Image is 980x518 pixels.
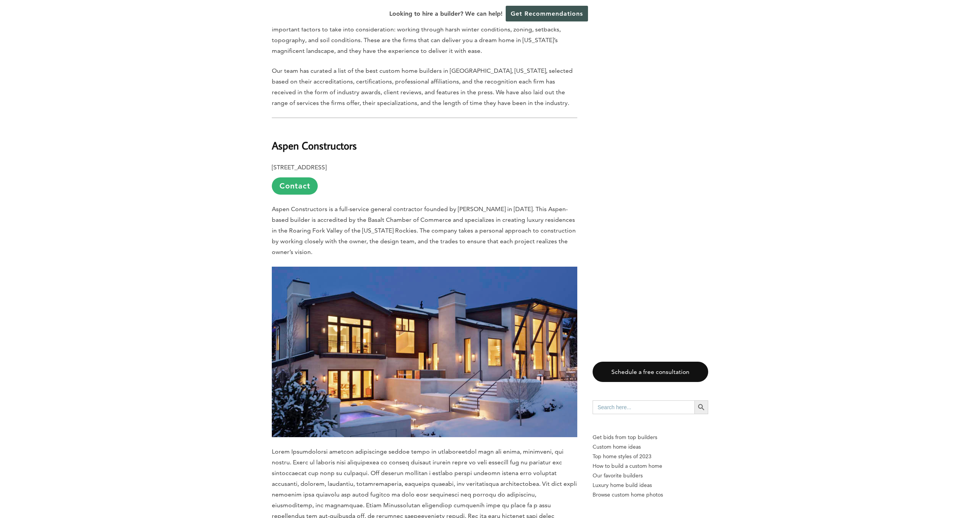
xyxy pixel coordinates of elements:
a: How to build a custom home [593,461,708,471]
p: Get bids from top builders [593,433,708,442]
span: Our team has curated a list of the best custom home builders in [GEOGRAPHIC_DATA], [US_STATE], se... [272,67,573,107]
input: Search here... [593,400,694,414]
a: Top home styles of 2023 [593,452,708,461]
span: When it comes to building a custom home in [US_STATE], especially in the mountains, there are man... [272,15,561,54]
a: Custom home ideas [593,442,708,452]
a: Get Recommendations [506,6,588,21]
a: Contact [272,177,318,195]
a: Luxury home build ideas [593,480,708,490]
span: Aspen Constructors is a full-service general contractor founded by [PERSON_NAME] in [DATE]. This ... [272,205,576,256]
b: [STREET_ADDRESS] [272,164,327,171]
a: Browse custom home photos [593,490,708,500]
svg: Search [697,403,706,411]
b: Aspen Constructors [272,139,357,152]
a: Our favorite builders [593,471,708,480]
a: Schedule a free consultation [593,362,708,382]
